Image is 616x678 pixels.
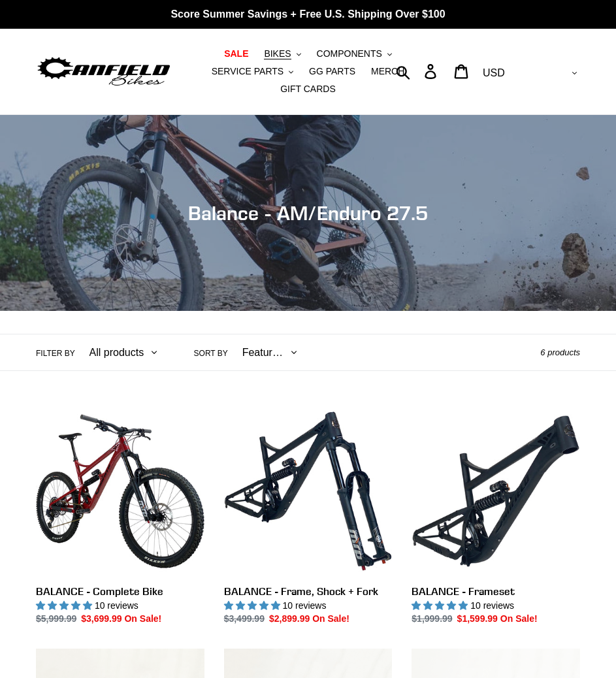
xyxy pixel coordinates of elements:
span: SALE [224,48,248,59]
label: Sort by [194,347,228,359]
a: GG PARTS [302,63,362,80]
a: GIFT CARDS [274,80,342,98]
span: 6 products [540,347,580,357]
a: SALE [218,45,255,63]
span: MERCH [371,66,404,77]
span: GG PARTS [309,66,355,77]
span: COMPONENTS [317,48,382,59]
span: GIFT CARDS [280,84,336,95]
button: BIKES [257,45,307,63]
span: BIKES [264,48,291,59]
label: Filter by [36,347,75,359]
button: COMPONENTS [310,45,398,63]
a: MERCH [365,63,411,80]
img: Canfield Bikes [36,54,172,88]
span: SERVICE PARTS [212,66,284,77]
button: SERVICE PARTS [205,63,300,80]
span: Balance - AM/Enduro 27.5 [188,201,428,225]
